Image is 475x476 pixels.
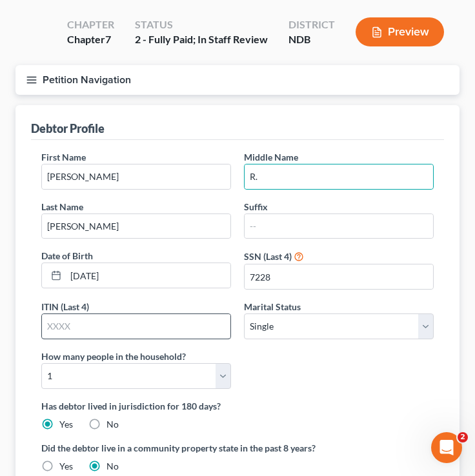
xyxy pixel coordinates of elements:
[66,263,230,288] input: MM/DD/YYYY
[106,418,119,431] label: No
[42,214,230,239] input: --
[431,432,462,463] iframe: Intercom live chat
[288,17,335,32] div: District
[67,17,114,32] div: Chapter
[244,250,292,263] label: SSN (Last 4)
[135,17,268,32] div: Status
[105,33,111,45] span: 7
[15,65,460,95] button: Petition Navigation
[288,32,335,47] div: NDB
[245,214,433,239] input: --
[41,300,89,313] label: ITIN (Last 4)
[31,121,105,136] div: Debtor Profile
[59,460,73,473] label: Yes
[59,418,73,431] label: Yes
[42,314,230,339] input: XXXX
[41,399,434,413] label: Has debtor lived in jurisdiction for 180 days?
[244,200,268,213] label: Suffix
[41,441,434,455] label: Did the debtor live in a community property state in the past 8 years?
[244,150,298,164] label: Middle Name
[135,32,268,47] div: 2 - Fully Paid; In Staff Review
[458,432,468,442] span: 2
[356,17,444,46] button: Preview
[67,32,114,47] div: Chapter
[41,200,83,213] label: Last Name
[41,249,93,263] label: Date of Birth
[106,460,119,473] label: No
[42,164,230,189] input: --
[245,164,433,189] input: M.I
[41,350,186,363] label: How many people in the household?
[41,150,86,164] label: First Name
[244,300,301,313] label: Marital Status
[245,264,433,289] input: XXXX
